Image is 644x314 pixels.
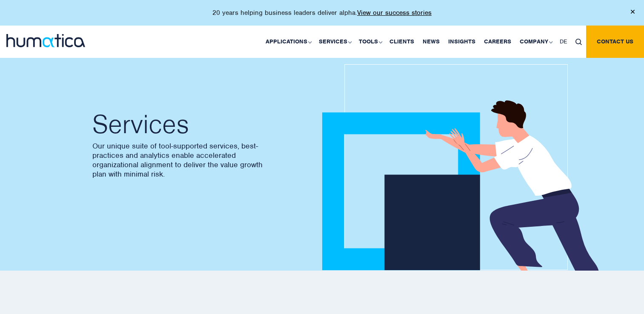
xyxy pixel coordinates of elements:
[6,34,85,47] img: logo
[357,9,432,17] a: View our success stories
[418,26,444,58] a: News
[515,26,555,58] a: Company
[261,26,315,58] a: Applications
[92,141,314,179] p: Our unique suite of tool-supported services, best-practices and analytics enable accelerated orga...
[444,26,480,58] a: Insights
[575,39,582,45] img: search_icon
[92,111,314,137] h2: Services
[586,26,644,58] a: Contact us
[555,26,571,58] a: DE
[315,26,355,58] a: Services
[355,26,385,58] a: Tools
[212,9,432,17] p: 20 years helping business leaders deliver alpha.
[480,26,515,58] a: Careers
[560,38,567,45] span: DE
[385,26,418,58] a: Clients
[322,64,616,271] img: about_banner1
